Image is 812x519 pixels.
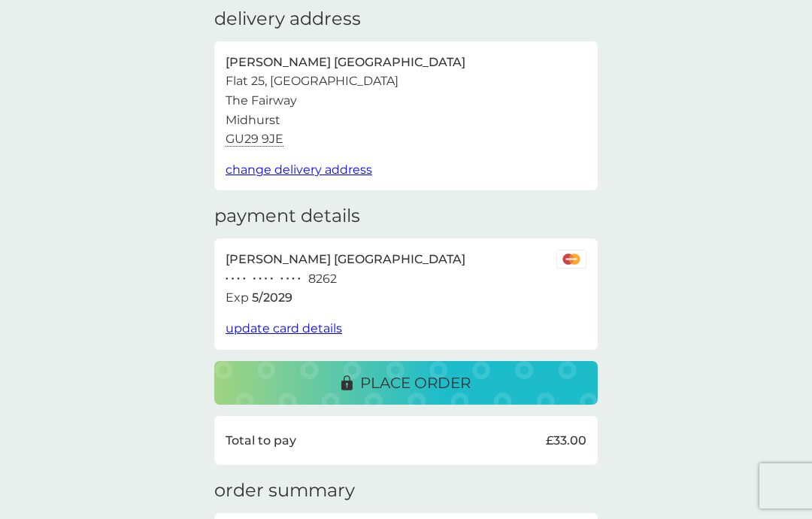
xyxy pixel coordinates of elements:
[214,480,355,502] h3: order summary
[226,91,297,111] p: The Fairway
[226,71,398,91] p: Flat 25, [GEOGRAPHIC_DATA]
[270,275,273,283] p: ●
[265,275,268,283] p: ●
[226,288,249,308] p: Exp
[280,275,283,283] p: ●
[360,371,471,395] p: place order
[252,288,292,308] p: 5 / 2029
[226,250,465,269] p: [PERSON_NAME] [GEOGRAPHIC_DATA]
[226,431,296,451] p: Total to pay
[214,8,361,30] h3: delivery address
[214,205,360,227] h3: payment details
[214,361,598,405] button: place order
[226,53,465,72] p: [PERSON_NAME] [GEOGRAPHIC_DATA]
[253,275,256,283] p: ●
[226,319,342,338] button: update card details
[546,431,586,451] p: £33.00
[226,275,229,283] p: ●
[226,321,342,335] span: update card details
[237,275,240,283] p: ●
[286,275,289,283] p: ●
[226,160,372,180] button: change delivery address
[232,275,235,283] p: ●
[226,162,372,177] span: change delivery address
[259,275,262,283] p: ●
[292,275,295,283] p: ●
[243,275,246,283] p: ●
[298,275,301,283] p: ●
[308,269,337,289] p: 8262
[226,111,280,130] p: Midhurst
